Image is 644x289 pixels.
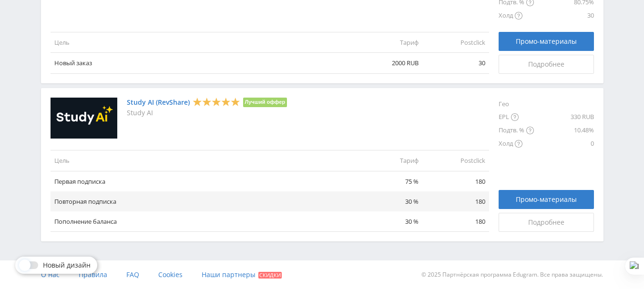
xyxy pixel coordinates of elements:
div: 330 RUB [534,110,594,124]
li: Лучший оффер [243,98,287,107]
span: Подробнее [528,219,564,226]
td: 30 % [356,191,422,211]
td: 180 [422,191,489,211]
td: Postclick [422,32,489,53]
a: Наши партнеры Скидки [202,260,282,289]
a: FAQ [126,260,139,289]
span: Скидки [258,272,282,279]
td: 180 [422,171,489,191]
p: Study AI [127,109,287,117]
td: 2000 RUB [356,53,422,73]
td: 75 % [356,171,422,191]
td: Цель [51,32,356,53]
a: Правила [79,260,107,289]
td: Postclick [422,150,489,171]
div: 0 [534,137,594,150]
a: Study AI (RevShare) [127,99,190,106]
div: 10.48% [534,124,594,137]
div: Гео [499,98,534,110]
span: О нас [41,270,60,279]
td: Пополнение баланса [51,211,356,232]
a: Промо-материалы [499,190,594,209]
span: Cookies [158,270,183,279]
span: Подробнее [528,60,564,68]
td: Тариф [356,32,422,53]
a: Промо-материалы [499,32,594,51]
a: Подробнее [499,213,594,232]
div: 30 [534,9,594,22]
a: О нас [41,260,60,289]
div: © 2025 Партнёрская программа Edugram. Все права защищены. [327,260,603,289]
span: FAQ [126,270,139,279]
div: Подтв. % [499,124,534,137]
td: Цель [51,150,356,171]
span: Промо-материалы [516,38,577,45]
img: Study AI (RevShare) [51,98,117,139]
div: EPL [499,110,534,124]
td: 30 % [356,211,422,232]
span: Новый дизайн [43,261,91,269]
span: Промо-материалы [516,196,577,203]
div: 5 Stars [193,97,240,107]
td: Тариф [356,150,422,171]
span: Правила [79,270,107,279]
span: Наши партнеры [202,270,256,279]
td: Новый заказ [51,53,356,73]
div: Холд [499,9,534,22]
a: Cookies [158,260,183,289]
td: Повторная подписка [51,191,356,211]
a: Подробнее [499,55,594,74]
div: Холд [499,137,534,150]
td: 180 [422,211,489,232]
td: Первая подписка [51,171,356,191]
td: 30 [422,53,489,73]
